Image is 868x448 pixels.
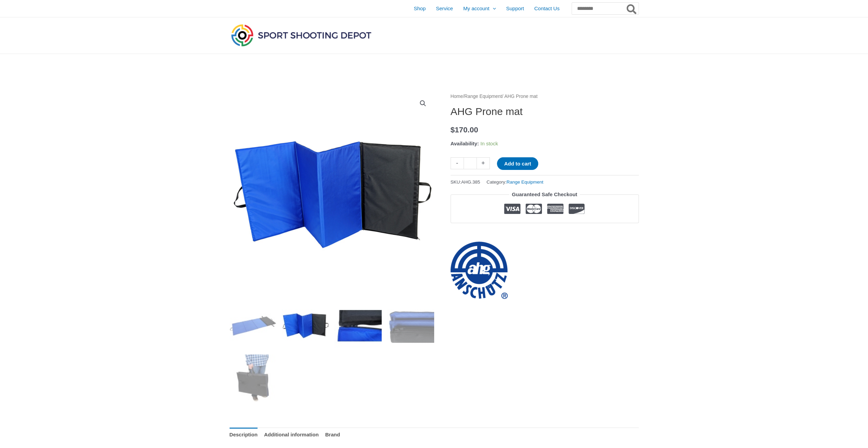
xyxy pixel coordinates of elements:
[509,190,580,199] legend: Guaranteed Safe Checkout
[230,302,277,349] img: AHG Prone mat
[451,92,639,101] nav: Breadcrumb
[264,428,319,442] a: Additional information
[451,178,480,186] span: SKU:
[230,23,373,48] img: Sport Shooting Depot
[387,302,434,349] img: AHG Prone mat - Image 4
[451,141,479,146] span: Availability:
[480,141,498,146] span: In stock
[451,126,455,134] span: $
[477,157,490,169] a: +
[451,105,639,118] h1: AHG Prone mat
[451,242,508,299] a: ahg-Anschütz
[282,302,329,349] img: AHG Prone mat - Image 2
[464,94,502,99] a: Range Equipment
[230,355,277,402] img: AHG Prone mat - Image 5
[497,157,538,170] button: Add to cart
[451,157,464,169] a: -
[334,302,382,349] img: AHG Prone mat - Image 3
[230,428,258,442] a: Description
[464,157,477,169] input: Product quantity
[461,179,480,185] span: AHG.385
[417,97,429,110] a: View full-screen image gallery
[451,228,639,236] iframe: Customer reviews powered by Trustpilot
[625,3,638,14] button: Search
[506,179,543,185] a: Range Equipment
[325,428,340,442] a: Brand
[451,126,478,134] bdi: 170.00
[451,94,463,99] a: Home
[486,178,543,186] span: Category:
